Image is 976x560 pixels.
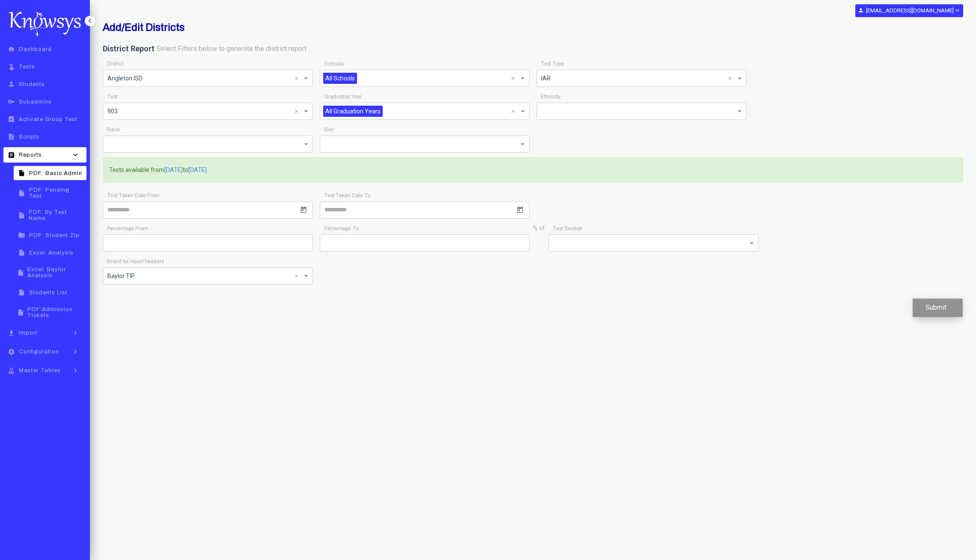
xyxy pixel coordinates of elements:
[164,166,183,175] span: [DATE]
[323,106,383,117] span: All Graduation Years
[6,116,17,123] i: assignment_turned_in
[29,170,82,176] span: PDF: Basic Admin
[107,225,148,231] app-required-indication: Percentage From
[27,267,84,279] span: Excel: Baylor Analysis
[107,193,160,199] app-required-indication: Test Taken Date From
[553,225,583,231] app-required-indication: Test Section
[728,73,735,83] span: Clear all
[109,166,207,175] label: Tests available from to
[16,269,25,276] i: insert_drive_file
[6,45,17,53] i: home
[541,94,561,100] app-required-indication: Ethnicity
[29,209,84,221] span: PDF: By Test Name
[16,289,27,296] i: insert_drive_file
[295,271,302,281] span: Clear all
[19,134,40,140] span: Scripts
[86,17,94,25] i: keyboard_arrow_left
[298,205,309,215] button: Open calendar
[103,44,155,53] b: District Report
[16,309,25,316] i: insert_drive_file
[6,151,17,159] i: assignment
[6,63,17,70] i: touch_app
[295,106,302,116] span: Clear all
[27,306,84,318] span: PDF:Admission Tickets
[16,212,27,219] i: insert_drive_file
[515,205,525,215] button: Open calendar
[6,348,17,356] i: settings
[29,187,84,199] span: PDF: Pending Test
[19,152,42,158] span: Reports
[324,225,359,231] app-required-indication: Percentage To
[107,61,123,67] app-required-indication: District
[6,80,17,88] i: person
[866,7,954,14] b: [EMAIL_ADDRESS][DOMAIN_NAME]
[19,367,61,373] span: Master Tables
[324,193,371,199] app-required-indication: Test Taken Date To
[913,299,963,317] button: Submit
[19,330,38,336] span: Import
[324,61,344,67] app-required-indication: Schools
[324,94,362,100] app-required-indication: Graduation Year
[295,73,302,83] span: Clear all
[69,366,82,375] i: keyboard_arrow_right
[6,133,17,140] i: description
[69,347,82,356] i: keyboard_arrow_right
[19,64,35,70] span: Tests
[157,44,306,54] label: Select Filters below to generate the district report
[19,349,59,355] span: Configuration
[6,329,17,337] i: file_download
[324,127,333,133] app-required-indication: Sex
[103,21,672,33] h2: Add/Edit Districts
[533,224,545,233] label: % of
[858,7,864,13] i: person
[19,46,52,52] span: Dashboard
[16,169,27,177] i: insert_drive_file
[511,73,518,83] span: Clear all
[511,106,518,116] span: Clear all
[16,249,27,256] i: insert_drive_file
[29,250,74,256] span: Excel: Analysis
[323,73,357,84] span: All Schools
[107,94,117,100] app-required-indication: Test
[6,367,17,374] i: approval
[19,81,45,87] span: Students
[16,231,27,239] i: folder_zip
[188,166,207,175] span: [DATE]
[541,61,564,67] app-required-indication: Test Type
[954,7,960,14] i: expand_more
[19,116,77,122] span: Activate Group Test
[107,127,120,133] app-required-indication: Race
[6,98,17,105] i: key
[29,290,68,296] span: Students List
[16,190,27,197] i: insert_drive_file
[19,99,52,105] span: Subadmins
[107,258,164,264] app-required-indication: Brand for report headers
[69,329,82,337] i: keyboard_arrow_right
[29,232,80,238] span: PDF: Student Zip
[69,151,82,159] i: keyboard_arrow_down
